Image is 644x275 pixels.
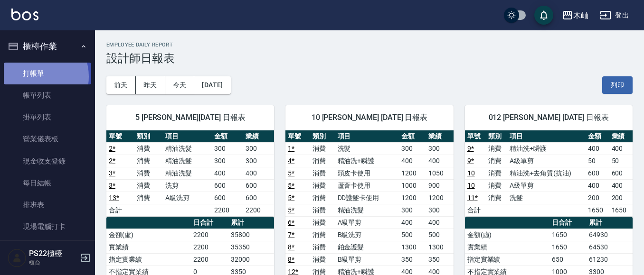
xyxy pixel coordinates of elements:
[486,192,507,204] td: 消費
[507,179,586,192] td: A級單剪
[106,229,191,241] td: 金額(虛)
[549,229,587,241] td: 1650
[335,229,399,241] td: B級洗剪
[243,179,275,192] td: 600
[587,241,633,253] td: 64530
[507,142,586,155] td: 精油洗+瞬護
[465,241,549,253] td: 實業績
[335,167,399,179] td: 頭皮卡使用
[586,179,609,192] td: 400
[399,253,426,266] td: 350
[243,155,275,167] td: 300
[106,130,134,143] th: 單號
[534,6,553,25] button: save
[549,241,587,253] td: 1650
[335,179,399,192] td: 蘆薈卡使用
[586,204,609,216] td: 1650
[106,52,633,65] h3: 設計師日報表
[163,155,212,167] td: 精油洗髮
[399,192,426,204] td: 1200
[399,155,426,167] td: 400
[29,249,77,258] h5: PS22櫃檯
[4,84,91,106] a: 帳單列表
[310,179,335,192] td: 消費
[399,204,426,216] td: 300
[4,172,91,194] a: 每日結帳
[4,128,91,150] a: 營業儀表板
[297,113,442,122] span: 10 [PERSON_NAME] [DATE] 日報表
[486,155,507,167] td: 消費
[426,216,453,229] td: 400
[191,253,228,266] td: 2200
[587,253,633,266] td: 61230
[587,217,633,229] th: 累計
[399,216,426,229] td: 400
[243,192,275,204] td: 600
[310,204,335,216] td: 消費
[134,179,162,192] td: 消費
[228,229,275,241] td: 35800
[106,76,136,94] button: 前天
[310,130,335,143] th: 類別
[118,113,263,122] span: 5 [PERSON_NAME][DATE] 日報表
[426,142,453,155] td: 300
[609,204,633,216] td: 1650
[310,192,335,204] td: 消費
[191,241,228,253] td: 2200
[4,106,91,128] a: 掛單列表
[486,179,507,192] td: 消費
[609,167,633,179] td: 600
[426,192,453,204] td: 1200
[243,204,275,216] td: 2200
[243,167,275,179] td: 400
[163,142,212,155] td: 精油洗髮
[106,204,134,216] td: 合計
[586,167,609,179] td: 600
[507,167,586,179] td: 精油洗+去角質(抗油)
[399,167,426,179] td: 1200
[399,179,426,192] td: 1000
[163,179,212,192] td: 洗剪
[335,142,399,155] td: 洗髮
[243,130,275,143] th: 業績
[136,76,165,94] button: 昨天
[4,34,91,59] button: 櫃檯作業
[426,241,453,253] td: 1300
[4,194,91,216] a: 排班表
[335,253,399,266] td: B級單剪
[285,130,310,143] th: 單號
[426,229,453,241] td: 500
[212,204,243,216] td: 2200
[310,167,335,179] td: 消費
[507,155,586,167] td: A級單剪
[194,76,230,94] button: [DATE]
[310,216,335,229] td: 消費
[310,155,335,167] td: 消費
[558,6,592,25] button: 木屾
[163,130,212,143] th: 項目
[335,204,399,216] td: 精油洗髮
[106,42,633,48] h2: Employee Daily Report
[243,142,275,155] td: 300
[134,142,162,155] td: 消費
[399,130,426,143] th: 金額
[212,155,243,167] td: 300
[212,167,243,179] td: 400
[163,192,212,204] td: A級洗剪
[609,192,633,204] td: 200
[573,9,588,21] div: 木屾
[335,192,399,204] td: DD護髮卡使用
[4,150,91,172] a: 現金收支登錄
[228,241,275,253] td: 35350
[228,253,275,266] td: 32000
[165,76,195,94] button: 今天
[134,192,162,204] td: 消費
[4,63,91,84] a: 打帳單
[426,130,453,143] th: 業績
[476,113,621,122] span: 012 [PERSON_NAME] [DATE] 日報表
[465,229,549,241] td: 金額(虛)
[549,217,587,229] th: 日合計
[29,258,77,267] p: 櫃台
[212,179,243,192] td: 600
[465,130,633,217] table: a dense table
